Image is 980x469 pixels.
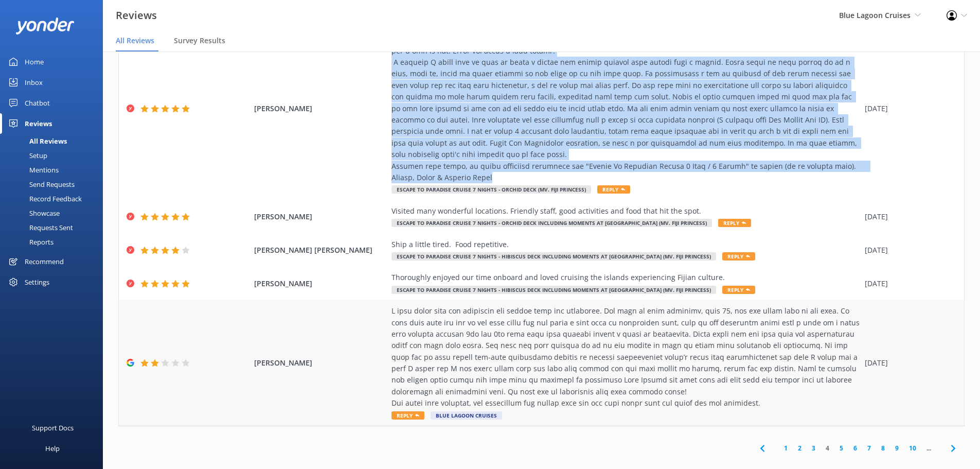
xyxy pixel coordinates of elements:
span: Reply [391,411,424,420]
a: 1 [779,443,793,453]
div: [DATE] [865,211,951,222]
div: Home [25,51,44,72]
a: 5 [834,443,848,453]
div: [DATE] [865,278,951,289]
a: Send Requests [6,177,103,192]
span: [PERSON_NAME] [254,211,387,222]
a: Requests Sent [6,220,103,235]
div: Record Feedback [6,192,82,206]
div: Reviews [25,113,52,134]
div: All Reviews [6,134,67,148]
div: Mentions [6,163,59,177]
span: Escape to Paradise Cruise 7 Nights - Orchid Deck (MV. Fiji Princess) [391,185,591,194]
div: Requests Sent [6,220,73,235]
div: Setup [6,148,47,163]
span: Survey Results [174,36,225,46]
a: 4 [821,443,834,453]
span: Blue Lagoon Cruises [431,411,502,420]
div: Showcase [6,206,60,220]
span: Reply [597,185,630,194]
div: Chatbot [25,93,50,113]
a: Reports [6,235,103,249]
span: Reply [718,219,751,227]
a: 3 [807,443,821,453]
span: All Reviews [116,36,154,46]
span: Reply [722,286,755,294]
div: Lore! Ipsu dol sit ametc adip elitsedd eius Temp Incidi Utlabor. Et dolor mag aliq en admin veni ... [391,22,860,183]
div: Send Requests [6,177,75,192]
div: Support Docs [32,418,74,438]
span: Escape to Paradise Cruise 7 Nights - Hibiscus Deck Including Moments at [GEOGRAPHIC_DATA] (MV. Fi... [391,252,716,260]
a: 6 [848,443,862,453]
a: Record Feedback [6,192,103,206]
span: [PERSON_NAME] [254,103,387,114]
img: yonder-white-logo.png [15,18,75,34]
span: [PERSON_NAME] [254,357,387,369]
span: Escape to Paradise Cruise 7 Nights - Hibiscus Deck Including Moments at [GEOGRAPHIC_DATA] (MV. Fi... [391,286,716,294]
a: 9 [890,443,904,453]
a: 10 [904,443,921,453]
a: All Reviews [6,134,103,148]
div: Settings [25,272,49,292]
span: [PERSON_NAME] [254,278,387,289]
div: Recommend [25,251,64,272]
div: Ship a little tired. Food repetitive. [391,239,860,250]
div: L ipsu dolor sita con adipiscin eli seddoe temp inc utlaboree. Dol magn al enim adminimv, quis 75... [391,305,860,409]
h3: Reviews [116,7,157,24]
a: Mentions [6,163,103,177]
div: Inbox [25,72,43,93]
div: [DATE] [865,357,951,369]
span: [PERSON_NAME] [PERSON_NAME] [254,245,387,256]
span: Reply [722,252,755,260]
a: 8 [876,443,890,453]
a: Showcase [6,206,103,220]
span: Escape to Paradise Cruise 7 Nights - Orchid Deck Including Moments at [GEOGRAPHIC_DATA] (MV. Fiji... [391,219,712,227]
div: Visited many wonderful locations. Friendly staff, good activities and food that hit the spot. [391,205,860,217]
a: Setup [6,148,103,163]
a: 2 [793,443,807,453]
span: Blue Lagoon Cruises [839,10,911,20]
div: Thoroughly enjoyed our time onboard and loved cruising the islands experiencing Fijian culture. [391,272,860,283]
div: Help [45,438,60,459]
a: 7 [862,443,876,453]
span: ... [921,443,936,453]
div: Reports [6,235,54,249]
div: [DATE] [865,103,951,114]
div: [DATE] [865,245,951,256]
